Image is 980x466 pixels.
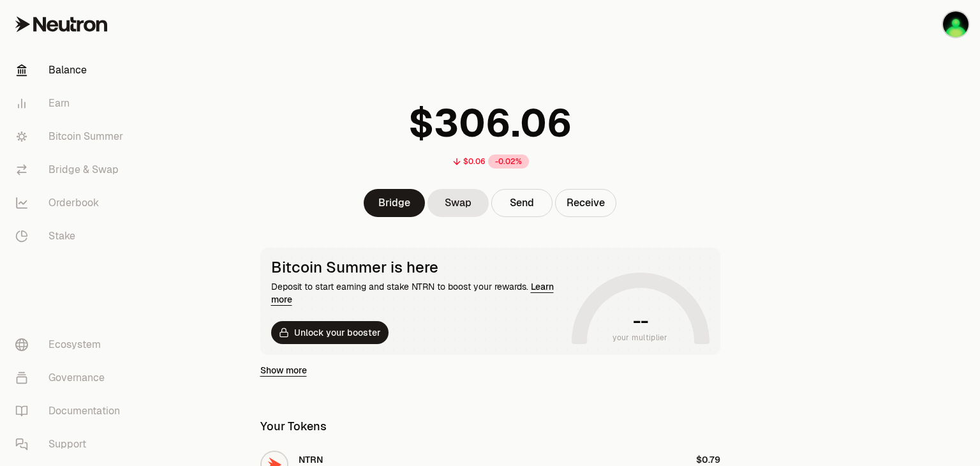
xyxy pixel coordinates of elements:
a: Orderbook [5,186,138,220]
div: -0.02% [488,154,529,169]
a: Swap [427,189,489,217]
button: Receive [555,189,616,217]
a: Documentation [5,395,138,428]
a: Stake [5,220,138,253]
a: Balance [5,54,138,87]
span: NTRN [299,454,323,465]
a: Earn [5,87,138,120]
div: Bitcoin Summer is here [271,259,567,276]
div: $0.06 [463,156,486,167]
a: Show more [260,364,307,377]
a: Bridge & Swap [5,153,138,186]
a: Bitcoin Summer [5,120,138,153]
a: Governance [5,361,138,395]
span: $0.79 [696,454,720,465]
button: Unlock your booster [271,321,389,344]
button: Send [491,189,553,217]
div: Your Tokens [260,417,327,435]
div: Deposit to start earning and stake NTRN to boost your rewards. [271,280,567,306]
span: your multiplier [612,331,668,344]
a: Bridge [364,189,425,217]
a: Support [5,428,138,461]
img: PoPROstuDMN [943,11,969,37]
h1: -- [633,311,648,331]
a: Ecosystem [5,328,138,361]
